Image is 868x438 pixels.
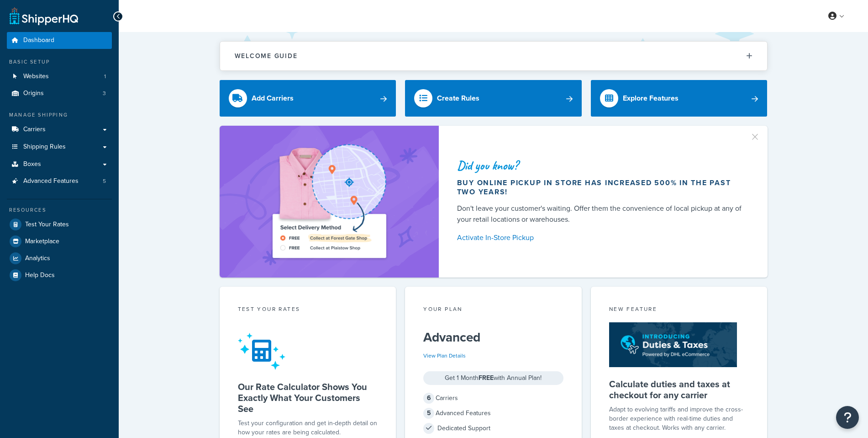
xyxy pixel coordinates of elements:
[7,85,112,102] a: Origins3
[423,352,466,360] a: View Plan Details
[405,80,582,117] a: Create Rules
[23,73,49,80] span: Websites
[457,178,746,197] div: Buy online pickup in store has increased 500% in the past two years!
[238,305,378,315] div: Test your rates
[623,92,679,105] div: Explore Features
[423,392,563,405] div: Carriers
[7,250,112,267] a: Analytics
[103,177,106,185] span: 5
[423,422,563,435] div: Dedicated Support
[25,238,59,246] span: Marketplace
[23,143,66,151] span: Shipping Rules
[591,80,768,117] a: Explore Features
[609,405,749,433] p: Adapt to evolving tariffs and improve the cross-border experience with real-time duties and taxes...
[7,111,112,119] div: Manage Shipping
[437,92,479,105] div: Create Rules
[7,173,112,190] a: Advanced Features5
[235,53,298,59] h2: Welcome Guide
[7,85,112,102] li: Origins
[7,206,112,214] div: Resources
[7,32,112,49] a: Dashboard
[7,139,112,155] a: Shipping Rules
[23,177,79,185] span: Advanced Features
[7,267,112,283] a: Help Docs
[238,419,378,437] div: Test your configuration and get in-depth detail on how your rates are being calculated.
[25,221,69,229] span: Test Your Rates
[423,408,434,419] span: 5
[252,92,294,105] div: Add Carriers
[7,233,112,250] a: Marketplace
[423,393,434,404] span: 6
[238,381,378,414] h5: Our Rate Calculator Shows You Exactly What Your Customers See
[104,73,106,80] span: 1
[7,58,112,66] div: Basic Setup
[423,305,563,315] div: Your Plan
[220,42,767,70] button: Welcome Guide
[609,305,749,315] div: New Feature
[23,126,46,134] span: Carriers
[423,330,563,345] h5: Advanced
[423,371,563,385] div: Get 1 Month with Annual Plan!
[220,80,396,117] a: Add Carriers
[423,407,563,420] div: Advanced Features
[7,173,112,190] li: Advanced Features
[457,231,746,244] a: Activate In-Store Pickup
[23,90,44,97] span: Origins
[23,160,41,168] span: Boxes
[7,156,112,173] a: Boxes
[23,37,54,44] span: Dashboard
[457,203,746,225] div: Don't leave your customer's waiting. Offer them the convenience of local pickup at any of your re...
[7,216,112,233] a: Test Your Rates
[457,159,746,172] div: Did you know?
[25,272,55,279] span: Help Docs
[7,68,112,85] a: Websites1
[7,68,112,85] li: Websites
[25,255,50,262] span: Analytics
[479,373,494,383] strong: FREE
[836,406,859,429] button: Open Resource Center
[247,139,412,264] img: ad-shirt-map-b0359fc47e01cab431d101c4b569394f6a03f54285957d908178d52f29eb9668.png
[609,379,749,401] h5: Calculate duties and taxes at checkout for any carrier
[103,90,106,97] span: 3
[7,121,112,138] a: Carriers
